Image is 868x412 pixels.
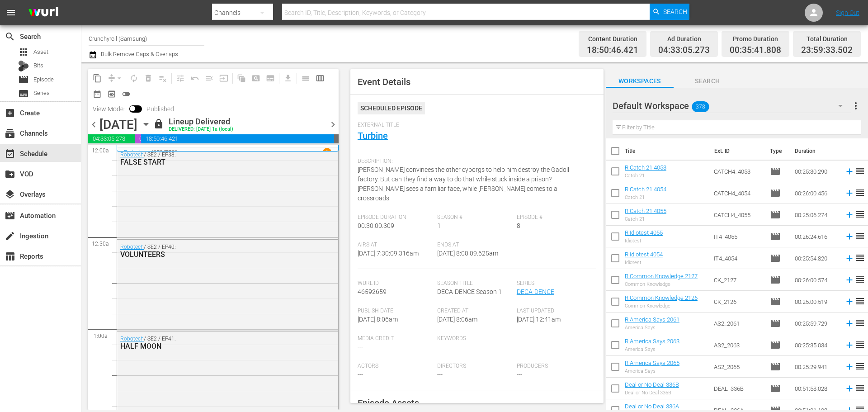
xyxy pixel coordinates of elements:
[625,260,663,265] div: Idiotest
[90,87,104,101] span: Month Calendar View
[854,166,865,176] span: reorder
[791,269,841,291] td: 00:26:00.574
[358,250,419,257] span: [DATE] 7:30:09.316am
[358,76,410,87] span: Event Details
[358,316,398,323] span: [DATE] 8:06am
[358,343,363,350] span: ---
[791,378,841,399] td: 00:51:58.028
[33,89,50,98] span: Series
[33,47,48,57] span: Asset
[188,71,202,85] span: Revert to Primary Episode
[625,273,698,279] a: R Common Knowledge 2127
[770,253,781,264] span: Episode
[358,363,433,370] span: Actors
[316,74,325,83] span: calendar_view_week_outlined
[710,161,766,182] td: CATCH4_4053
[854,317,865,328] span: reorder
[358,371,363,378] span: ---
[231,69,249,87] span: Refresh All Search Blocks
[437,242,512,249] span: Ends At
[625,403,679,410] a: Deal or No Deal 336A
[625,316,679,323] a: R America Says 2061
[625,138,709,164] th: Title
[854,361,865,372] span: reorder
[625,251,663,258] a: R Idiotest 4054
[844,275,854,285] svg: Add to Schedule
[358,214,433,221] span: Episode Duration
[791,313,841,334] td: 00:25:59.729
[770,166,781,177] span: Episode
[517,371,522,378] span: ---
[791,247,841,269] td: 00:25:54.820
[263,71,278,85] span: Create Series Block
[710,204,766,226] td: CATCH4_4055
[710,226,766,247] td: IT4_4055
[358,288,387,295] span: 46592659
[127,71,141,85] span: Loop Content
[854,209,865,220] span: reorder
[325,149,329,156] p: 1
[770,340,781,350] span: Episode
[99,117,137,132] div: [DATE]
[844,340,854,350] svg: Add to Schedule
[5,128,15,139] span: Channels
[358,122,592,129] span: External Title
[437,308,512,315] span: Created At
[844,188,854,198] svg: Add to Schedule
[169,117,233,127] div: Lineup Delivered
[587,45,638,56] span: 18:50:46.421
[165,149,178,156] p: EP37
[120,336,291,350] div: / SE2 / EP41:
[358,308,433,315] span: Publish Date
[437,280,512,287] span: Season Title
[854,383,865,393] span: reorder
[791,226,841,247] td: 00:26:24.616
[850,100,861,111] span: more_vert
[517,288,554,295] a: DECA-DENCE
[104,71,127,85] span: Remove Gaps & Overlaps
[854,231,865,242] span: reorder
[844,318,854,328] svg: Add to Schedule
[710,182,766,204] td: CATCH4_4054
[358,242,433,249] span: Airs At
[107,90,116,99] span: preview_outlined
[844,297,854,307] svg: Add to Schedule
[5,210,15,221] span: Automation
[625,164,666,171] a: R Catch 21 4053
[358,158,592,165] span: Description:
[5,31,15,42] span: Search
[801,33,853,45] div: Total Duration
[18,88,29,99] span: Series
[104,87,119,101] span: View Backup
[844,166,854,176] svg: Add to Schedule
[437,371,443,378] span: ---
[791,182,841,204] td: 00:26:00.456
[153,118,164,129] span: lock
[854,187,865,198] span: reorder
[658,45,710,56] span: 04:33:05.273
[5,251,15,262] span: Reports
[625,294,698,301] a: R Common Knowledge 2126
[710,291,766,313] td: CK_2126
[120,152,144,158] a: Robotech
[625,173,666,179] div: Catch 21
[587,33,638,45] div: Content Duration
[625,281,698,287] div: Common Knowledge
[141,71,156,85] span: Select an event to delete
[517,363,592,370] span: Producers
[120,244,291,259] div: / SE2 / EP40:
[120,336,144,342] a: Robotech
[613,93,851,118] div: Default Workspace
[517,316,561,323] span: [DATE] 12:41am
[710,356,766,378] td: AS2_2065
[844,232,854,242] svg: Add to Schedule
[358,166,569,202] span: [PERSON_NAME] convinces the other cyborgs to help him destroy the Gadoll factory. But can they fi...
[358,222,394,229] span: 00:30:00.309
[730,33,781,45] div: Promo Duration
[791,356,841,378] td: 00:25:29.941
[844,362,854,372] svg: Add to Schedule
[517,280,592,287] span: Series
[625,194,666,200] div: Catch 21
[764,138,789,164] th: Type
[770,231,781,242] span: Episode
